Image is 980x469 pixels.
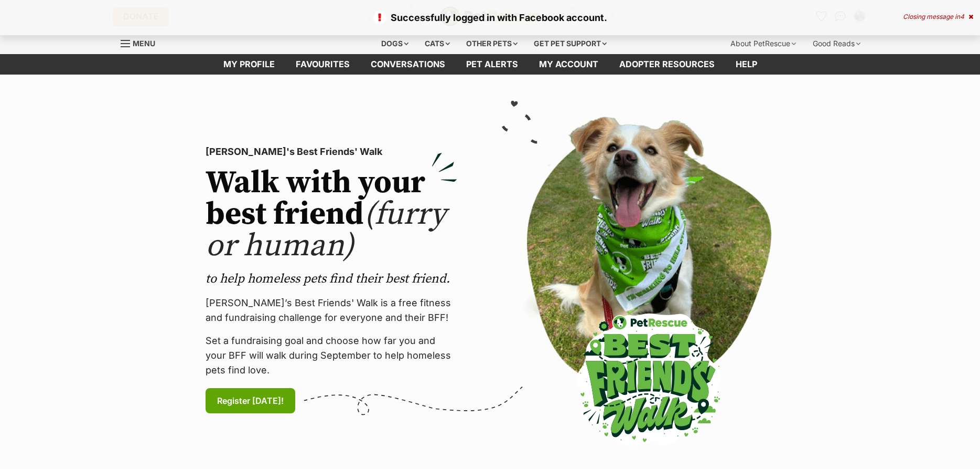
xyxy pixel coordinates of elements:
p: Set a fundraising goal and choose how far you and your BFF will walk during September to help hom... [206,333,457,378]
a: Favourites [285,54,360,75]
p: [PERSON_NAME]’s Best Friends' Walk is a free fitness and fundraising challenge for everyone and t... [206,296,457,325]
div: Cats [417,33,457,54]
a: Help [725,54,768,75]
span: (furry or human) [206,195,446,266]
a: My profile [213,54,285,75]
div: Good Reads [805,33,868,54]
span: Menu [133,39,155,48]
div: About PetRescue [723,33,803,54]
a: conversations [360,54,456,75]
p: [PERSON_NAME]'s Best Friends' Walk [206,144,457,159]
div: Get pet support [526,33,614,54]
a: Menu [121,33,163,52]
h2: Walk with your best friend [206,168,457,262]
div: Other pets [459,33,525,54]
div: Dogs [374,33,416,54]
span: Register [DATE]! [217,394,284,407]
a: My account [529,54,609,75]
a: Adopter resources [609,54,725,75]
a: Pet alerts [456,54,529,75]
p: to help homeless pets find their best friend. [206,270,457,287]
a: Register [DATE]! [206,388,295,413]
